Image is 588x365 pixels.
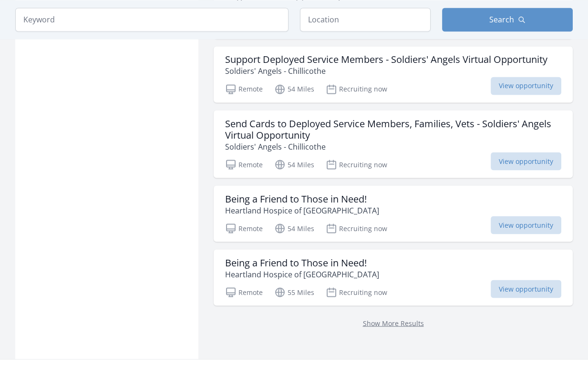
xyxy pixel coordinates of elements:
span: View opportunity [491,216,561,234]
h3: Support Deployed Service Members - Soldiers' Angels Virtual Opportunity [225,54,547,65]
p: Soldiers' Angels - Chillicothe [225,65,547,77]
p: 54 Miles [274,223,314,234]
p: Recruiting now [326,223,387,234]
span: View opportunity [491,152,561,170]
p: Remote [225,286,263,298]
span: Search [489,14,514,25]
p: Remote [225,159,263,170]
span: View opportunity [491,77,561,95]
p: Recruiting now [326,83,387,95]
p: Soldiers' Angels - Chillicothe [225,141,561,152]
p: 54 Miles [274,159,314,170]
a: Being a Friend to Those in Need! Heartland Hospice of [GEOGRAPHIC_DATA] Remote 54 Miles Recruitin... [214,185,573,242]
p: Heartland Hospice of [GEOGRAPHIC_DATA] [225,268,379,280]
a: Send Cards to Deployed Service Members, Families, Vets - Soldiers' Angels Virtual Opportunity Sol... [214,110,573,178]
p: 55 Miles [274,286,314,298]
h3: Send Cards to Deployed Service Members, Families, Vets - Soldiers' Angels Virtual Opportunity [225,118,561,141]
span: View opportunity [491,280,561,298]
input: Keyword [15,8,289,31]
h3: Being a Friend to Those in Need! [225,257,379,268]
p: Remote [225,83,263,95]
a: Being a Friend to Those in Need! Heartland Hospice of [GEOGRAPHIC_DATA] Remote 55 Miles Recruitin... [214,249,573,305]
p: 54 Miles [274,83,314,95]
button: Search [442,8,573,31]
p: Recruiting now [326,286,387,298]
a: Show More Results [363,318,424,327]
p: Heartland Hospice of [GEOGRAPHIC_DATA] [225,204,379,216]
p: Remote [225,223,263,234]
input: Location [300,8,431,31]
a: Support Deployed Service Members - Soldiers' Angels Virtual Opportunity Soldiers' Angels - Chilli... [214,46,573,102]
p: Recruiting now [326,159,387,170]
h3: Being a Friend to Those in Need! [225,193,379,204]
